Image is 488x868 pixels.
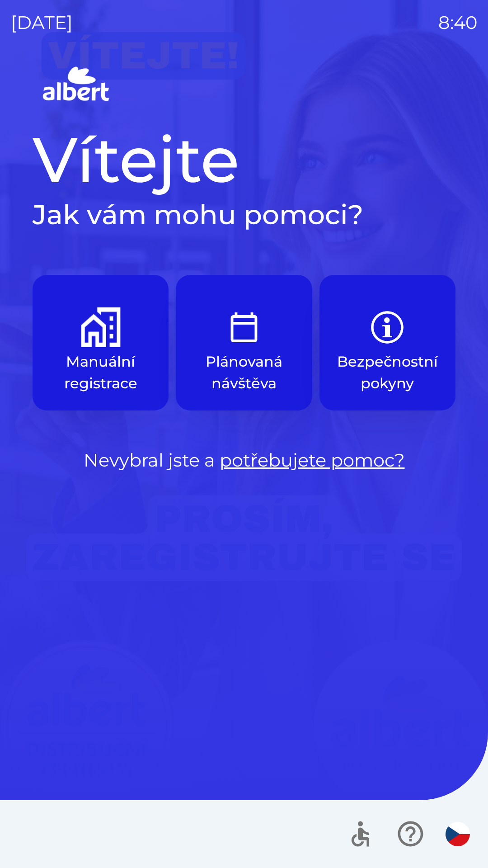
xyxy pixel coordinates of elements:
[11,9,73,36] p: [DATE]
[220,449,405,471] a: potřebujete pomoc?
[33,121,455,198] h1: Vítejte
[176,275,312,410] button: Plánovaná návštěva
[224,307,264,347] img: e9efe3d3-6003-445a-8475-3fd9a2e5368f.png
[33,275,169,410] button: Manuální registrace
[33,63,455,107] img: Logo
[33,198,455,231] h2: Jak vám mohu pomoci?
[446,822,470,846] img: cs flag
[197,351,290,394] p: Plánovaná návštěva
[81,307,121,347] img: d73f94ca-8ab6-4a86-aa04-b3561b69ae4e.png
[337,351,438,394] p: Bezpečnostní pokyny
[33,447,455,474] p: Nevybral jste a
[319,275,455,410] button: Bezpečnostní pokyny
[367,307,407,347] img: b85e123a-dd5f-4e82-bd26-90b222bbbbcf.png
[438,9,477,36] p: 8:40
[54,351,147,394] p: Manuální registrace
